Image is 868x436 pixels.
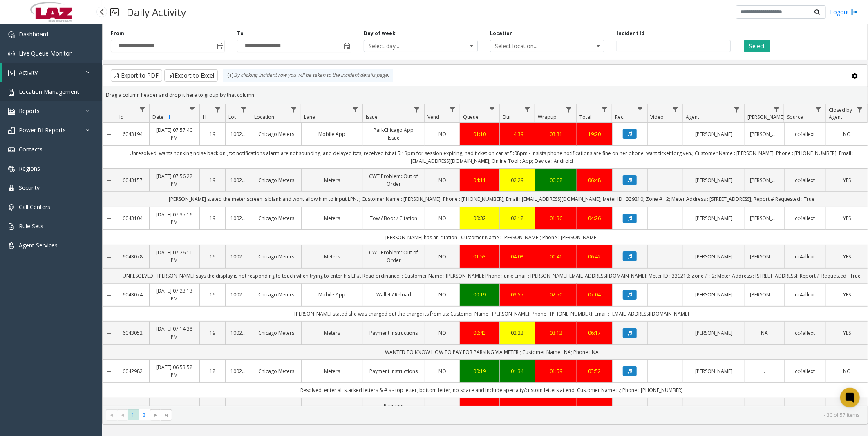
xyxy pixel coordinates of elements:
[688,367,740,375] a: [PERSON_NAME]
[256,176,296,184] a: Chicago Meters
[205,130,220,138] a: 19
[368,214,420,222] a: Tow / Boot / Citation
[19,241,58,249] span: Agent Services
[582,291,607,298] div: 07:04
[121,291,145,298] a: 6043074
[116,306,868,321] td: [PERSON_NAME] stated she was charged but the charge its from us; Customer Name : [PERSON_NAME]; P...
[438,368,446,375] span: NO
[103,131,116,138] a: Collapse Details
[19,203,50,211] span: Call Centers
[688,214,740,222] a: [PERSON_NAME]
[843,177,851,184] span: YES
[154,363,194,379] a: [DATE] 06:53:58 PM
[150,409,161,421] span: Go to the next page
[582,130,607,138] a: 19:20
[490,30,513,37] label: Location
[254,113,274,120] span: Location
[505,291,530,298] div: 03:55
[154,211,194,226] a: [DATE] 07:35:16 PM
[438,215,446,222] span: NO
[750,329,779,337] a: NA
[505,367,530,375] a: 01:34
[505,253,530,260] div: 04:08
[438,329,446,336] span: NO
[787,113,803,120] span: Source
[430,214,455,222] a: NO
[503,113,511,120] span: Dur
[505,214,530,222] a: 02:18
[771,104,782,115] a: Parker Filter Menu
[230,367,246,375] a: 100240
[490,40,581,52] span: Select location...
[350,104,361,115] a: Lane Filter Menu
[238,104,249,115] a: Lot Filter Menu
[8,223,15,230] img: 'icon'
[831,253,863,260] a: YES
[790,253,821,260] a: cc4allext
[256,329,296,337] a: Chicago Meters
[368,329,420,337] a: Payment Instructions
[119,113,124,120] span: Id
[128,409,139,420] span: Page 1
[750,214,779,222] a: [PERSON_NAME]
[103,104,868,406] div: Data table
[8,242,15,249] img: 'icon'
[831,367,863,375] a: NO
[831,329,863,337] a: YES
[430,329,455,337] a: NO
[831,130,863,138] a: NO
[750,130,779,138] a: [PERSON_NAME]
[230,329,246,337] a: 100240
[688,329,740,337] a: [PERSON_NAME]
[103,216,116,222] a: Collapse Details
[237,30,244,37] label: To
[831,214,863,222] a: YES
[19,184,40,191] span: Security
[634,104,645,115] a: Rec. Filter Menu
[8,70,15,76] img: 'icon'
[306,291,358,298] a: Mobile App
[540,291,572,298] a: 02:50
[230,176,246,184] a: 100240
[540,367,572,375] a: 01:59
[288,104,299,115] a: Location Filter Menu
[447,104,458,115] a: Vend Filter Menu
[306,253,358,260] a: Meters
[540,329,572,337] div: 03:12
[843,329,851,336] span: YES
[582,253,607,260] div: 06:42
[116,230,868,245] td: [PERSON_NAME] has an citation ; Customer Name : [PERSON_NAME]; Phone : [PERSON_NAME]
[843,253,851,260] span: YES
[540,176,572,184] a: 00:08
[19,222,43,230] span: Rule Sets
[750,367,779,375] a: .
[368,249,420,264] a: CWT Problem::Out of Order
[368,402,420,425] a: Payment Confirmation / Receipt Request
[306,367,358,375] a: Meters
[688,253,740,260] a: [PERSON_NAME]
[205,367,220,375] a: 18
[465,176,494,184] a: 04:11
[154,126,194,142] a: [DATE] 07:57:40 PM
[790,291,821,298] a: cc4allext
[438,131,446,138] span: NO
[205,253,220,260] a: 19
[505,329,530,337] a: 02:22
[813,104,824,115] a: Source Filter Menu
[790,130,821,138] a: cc4allext
[540,253,572,260] a: 00:41
[19,126,66,134] span: Power BI Reports
[790,329,821,337] a: cc4allext
[304,113,315,120] span: Lane
[465,214,494,222] div: 00:32
[103,254,116,260] a: Collapse Details
[152,113,163,120] span: Date
[116,345,868,360] td: WANTED TO KNOW HOW TO PAY FOR PARKING VIA METER ; Customer Name : NA; Phone : NA
[430,176,455,184] a: NO
[564,104,575,115] a: Wrapup Filter Menu
[368,172,420,188] a: CWT Problem::Out of Order
[582,176,607,184] div: 06:48
[843,131,851,138] span: NO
